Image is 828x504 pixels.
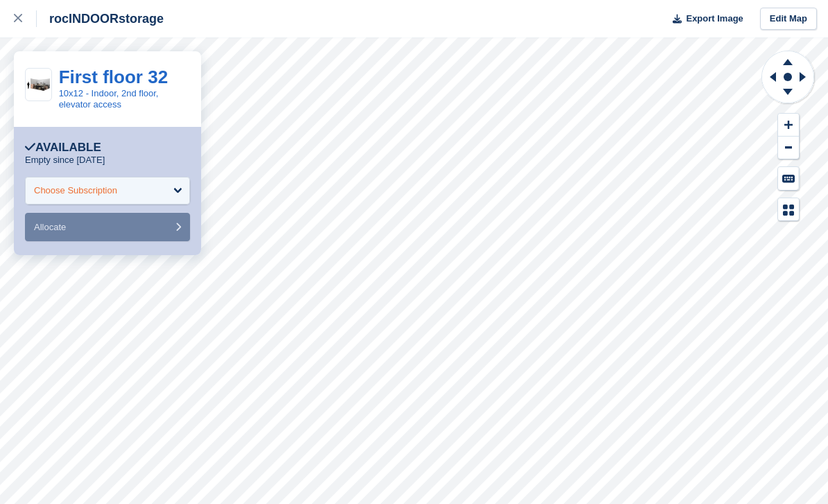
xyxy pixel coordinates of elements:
img: 125-sqft-unit.jpg [26,75,51,94]
span: Export Image [686,12,743,26]
p: Empty since [DATE] [25,155,105,166]
button: Map Legend [778,198,799,221]
button: Keyboard Shortcuts [778,167,799,190]
a: 10x12 - Indoor, 2nd floor, elevator access [59,88,159,110]
a: First floor 32 [59,67,168,87]
div: Available [25,141,101,155]
a: Edit Map [760,8,817,31]
button: Zoom In [778,114,799,137]
button: Allocate [25,213,190,241]
button: Zoom Out [778,137,799,159]
button: Export Image [664,8,743,31]
div: Choose Subscription [34,184,117,198]
div: rocINDOORstorage [37,10,164,27]
span: Allocate [34,222,66,232]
